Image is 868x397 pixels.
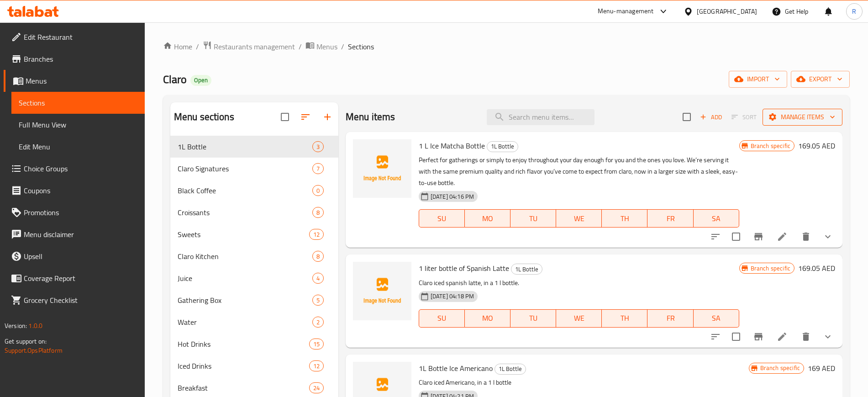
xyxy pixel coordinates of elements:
[419,139,485,153] span: 1 L Ice Matcha Bottle
[694,209,739,228] button: SA
[26,75,137,86] span: Menus
[822,331,833,342] svg: Show Choices
[605,212,644,225] span: TH
[313,318,323,327] span: 2
[178,163,312,174] div: Claro Signatures
[24,207,137,218] span: Promotions
[190,75,211,86] div: Open
[511,264,542,275] span: 1L Bottle
[757,364,804,372] span: Branch specific
[24,163,137,174] span: Choice Groups
[808,362,835,375] h6: 169 AED
[170,201,338,223] div: Croissants8
[316,41,337,52] span: Menus
[697,312,736,325] span: SA
[170,180,338,201] div: Black Coffee0
[560,212,598,225] span: WE
[313,296,323,305] span: 5
[705,226,726,248] button: sort-choices
[305,41,337,53] a: Menus
[5,335,47,347] span: Get support on:
[705,326,726,348] button: sort-choices
[353,262,411,320] img: 1 liter bottle of Spanish Latte
[190,76,211,84] span: Open
[4,245,145,267] a: Upsell
[24,251,137,262] span: Upsell
[19,119,137,130] span: Full Menu View
[163,41,192,52] a: Home
[696,110,726,124] button: Add
[313,164,323,173] span: 7
[822,231,833,242] svg: Show Choices
[178,141,312,152] span: 1L Bottle
[4,223,145,245] a: Menu disclaimer
[4,180,145,201] a: Coupons
[419,277,739,289] p: Claro iced spanish latte, in a 1 l bottle.
[560,312,598,325] span: WE
[747,226,769,248] button: Branch-specific-item
[275,107,295,127] span: Select all sections
[487,109,594,125] input: search
[178,229,309,240] span: Sweets
[178,185,312,196] div: Black Coffee
[468,312,507,325] span: MO
[312,207,324,218] div: items
[4,26,145,48] a: Edit Restaurant
[295,106,316,128] span: Sort sections
[310,384,323,392] span: 24
[178,339,309,349] span: Hot Drinks
[514,212,552,225] span: TU
[309,229,324,240] div: items
[178,207,312,218] span: Croissants
[427,292,478,301] span: [DATE] 04:18 PM
[510,309,556,328] button: TU
[495,364,526,374] span: 1L Bottle
[4,48,145,70] a: Branches
[24,273,137,284] span: Coverage Report
[170,311,338,333] div: Water2
[178,273,312,284] span: Juice
[795,226,817,248] button: delete
[852,6,856,16] span: R
[694,309,739,328] button: SA
[353,139,411,198] img: 1 L Ice Matcha Bottle
[795,326,817,348] button: delete
[170,333,338,355] div: Hot Drinks15
[312,317,324,328] div: items
[312,273,324,284] div: items
[647,309,693,328] button: FR
[5,344,63,356] a: Support.OpsPlatform
[4,70,145,92] a: Menus
[763,109,842,126] button: Manage items
[310,230,323,239] span: 12
[726,327,746,346] span: Select to update
[312,163,324,174] div: items
[817,326,839,348] button: show more
[203,41,295,53] a: Restaurants management
[178,360,309,371] div: Iced Drinks
[309,360,324,371] div: items
[309,339,324,349] div: items
[348,41,374,52] span: Sections
[24,185,137,196] span: Coupons
[178,251,312,262] span: Claro Kitchen
[346,110,395,124] h2: Menu items
[24,295,137,306] span: Grocery Checklist
[677,107,696,127] span: Select section
[178,317,312,328] div: Water
[494,364,526,375] div: 1L Bottle
[312,185,324,196] div: items
[419,309,465,328] button: SU
[423,212,461,225] span: SU
[556,309,602,328] button: WE
[178,295,312,306] span: Gathering Box
[798,74,842,85] span: export
[605,312,644,325] span: TH
[419,377,749,388] p: Claro iced Americano, in a 1 l bottle
[419,154,739,189] p: Perfect for gatherings or simply to enjoy throughout your day enough for you and the ones you lov...
[798,139,835,152] h6: 169.05 AED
